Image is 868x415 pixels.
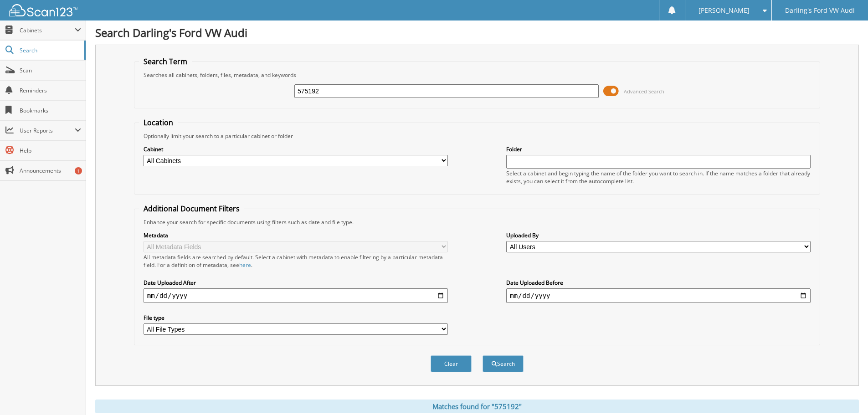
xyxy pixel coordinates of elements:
[139,71,815,79] div: Searches all cabinets, folders, files, metadata, and keywords
[139,118,178,128] legend: Location
[20,87,81,94] span: Reminders
[144,288,448,303] input: start
[20,107,81,114] span: Bookmarks
[431,355,472,372] button: Clear
[144,314,448,322] label: File type
[144,253,448,269] div: All metadata fields are searched by default. Select a cabinet with metadata to enable filtering b...
[139,132,815,140] div: Optionally limit your search to a particular cabinet or folder
[95,400,859,413] div: Matches found for "575192"
[506,169,811,185] div: Select a cabinet and begin typing the name of the folder you want to search in. If the name match...
[483,355,524,372] button: Search
[624,88,664,95] span: Advanced Search
[144,279,448,287] label: Date Uploaded After
[20,127,75,134] span: User Reports
[9,4,77,16] img: scan123-logo-white.svg
[785,8,855,13] span: Darling's Ford VW Audi
[75,167,82,174] div: 1
[20,26,75,34] span: Cabinets
[506,145,811,153] label: Folder
[144,231,448,239] label: Metadata
[95,25,859,40] h1: Search Darling's Ford VW Audi
[699,8,750,13] span: [PERSON_NAME]
[20,167,81,174] span: Announcements
[506,288,811,303] input: end
[239,261,251,269] a: here
[20,46,80,54] span: Search
[139,218,815,226] div: Enhance your search for specific documents using filters such as date and file type.
[506,279,811,287] label: Date Uploaded Before
[139,56,192,67] legend: Search Term
[144,145,448,153] label: Cabinet
[139,204,244,214] legend: Additional Document Filters
[506,231,811,239] label: Uploaded By
[20,147,81,154] span: Help
[20,67,81,74] span: Scan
